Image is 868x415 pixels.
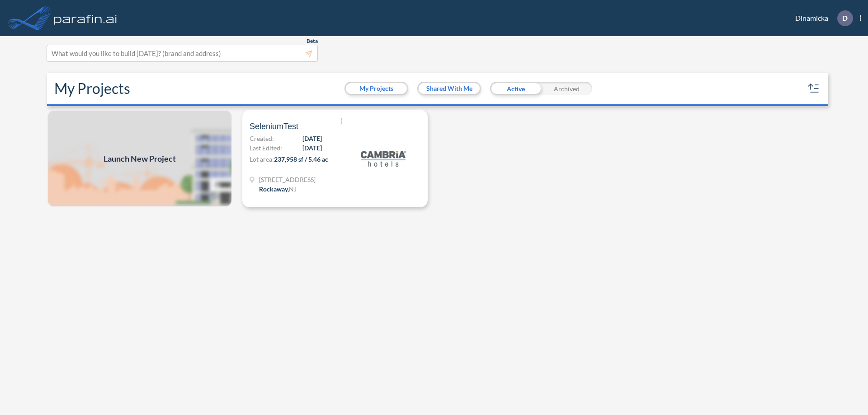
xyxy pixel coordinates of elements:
[259,175,316,184] span: 321 Mt Hope Ave
[289,185,297,193] span: NJ
[419,83,480,94] button: Shared With Me
[842,14,848,22] p: D
[250,134,274,143] span: Created:
[47,110,232,207] img: add
[782,10,861,26] div: Dinamicka
[104,153,176,165] span: Launch New Project
[302,143,322,153] span: [DATE]
[250,121,298,132] span: SeleniumTest
[274,155,328,163] span: 237,958 sf / 5.46 ac
[361,136,406,181] img: logo
[250,155,274,163] span: Lot area:
[541,82,592,95] div: Archived
[490,82,541,95] div: Active
[307,37,318,45] span: Beta
[346,83,407,94] button: My Projects
[250,143,282,153] span: Last Edited:
[259,185,289,193] span: Rockaway ,
[54,80,130,97] h2: My Projects
[52,9,119,27] img: logo
[259,184,297,194] div: Rockaway, NJ
[47,110,232,207] a: Launch New Project
[807,81,821,96] button: sort
[302,134,322,143] span: [DATE]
